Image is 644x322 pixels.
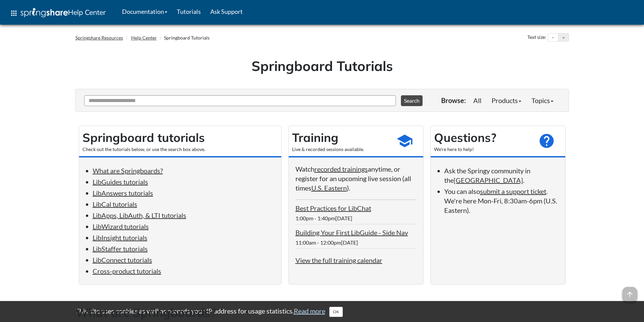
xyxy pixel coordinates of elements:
[538,132,555,149] span: help
[131,35,157,41] a: Help Center
[292,129,389,146] h2: Training
[93,200,137,208] a: LibCal tutorials
[206,3,247,20] a: Ask Support
[548,33,558,42] button: Decrease text size
[295,239,358,246] span: 11:00am - 12:00pm[DATE]
[93,167,163,175] a: What are Springboards?
[622,287,637,302] span: arrow_upward
[434,129,531,146] h2: Questions?
[314,165,368,173] a: recorded trainings
[622,288,637,296] a: arrow_upward
[75,304,569,321] h2: What are Springboards?
[292,146,389,153] div: Live & recorded sessions available.
[10,9,18,17] span: apps
[93,267,161,275] a: Cross-product tutorials
[434,146,531,153] div: We're here to help!
[486,94,526,107] a: Products
[295,228,408,237] a: Building Your First LibGuide - Side Nav
[454,176,523,184] a: [GEOGRAPHIC_DATA]
[93,178,148,186] a: LibGuides tutorials
[93,222,149,230] a: LibWizard tutorials
[21,8,68,17] img: Springshare
[93,245,148,253] a: LibStaffer tutorials
[558,33,569,42] button: Increase text size
[401,95,423,106] button: Search
[295,204,371,212] a: Best Practices for LibChat
[158,34,210,41] li: Springboard Tutorials
[295,164,416,193] p: Watch anytime, or register for an upcoming live session (all times ).
[82,146,278,153] div: Check out the tutorials below, or use the search box above.
[311,184,347,192] a: U.S. Eastern
[75,35,123,41] a: Springshare Resources
[68,8,106,17] span: Help Center
[82,129,278,146] h2: Springboard tutorials
[93,189,153,197] a: LibAnswers tutorials
[526,94,558,107] a: Topics
[396,132,413,149] span: school
[69,306,576,317] div: This site uses cookies as well as records your IP address for usage statistics.
[444,187,558,215] li: You can also . We're here Mon-Fri, 8:30am-6pm (U.S. Eastern).
[526,33,548,42] div: Text size:
[80,56,564,75] h1: Springboard Tutorials
[172,3,206,20] a: Tutorials
[5,3,111,23] a: apps Help Center
[117,3,172,20] a: Documentation
[295,215,352,221] span: 1:00pm - 1:40pm[DATE]
[441,96,466,105] p: Browse:
[295,256,382,264] a: View the full training calendar
[93,233,147,242] a: LibInsight tutorials
[93,211,186,219] a: LibApps, LibAuth, & LTI tutorials
[93,256,152,264] a: LibConnect tutorials
[444,166,558,185] li: Ask the Springy community in the .
[468,94,486,107] a: All
[480,187,546,195] a: submit a support ticket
